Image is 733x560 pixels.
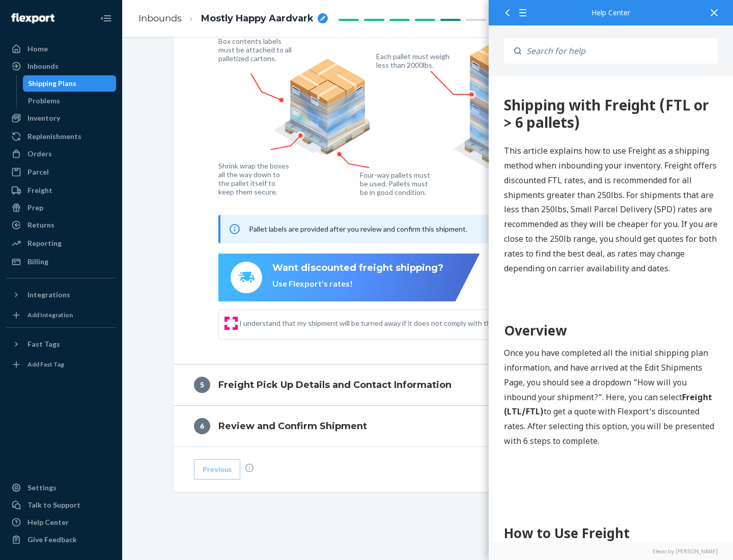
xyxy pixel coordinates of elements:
[23,75,117,92] a: Shipping Plans
[504,9,718,16] div: Help Center
[27,339,60,349] div: Fast Tags
[27,149,52,159] div: Orders
[504,548,718,555] a: Elevio by [PERSON_NAME]
[6,217,116,233] a: Returns
[6,164,116,180] a: Parcel
[6,182,116,199] a: Freight
[6,307,116,323] a: Add Integration
[138,13,182,24] a: Inbounds
[6,356,116,373] a: Add Fast Tag
[27,238,62,248] div: Reporting
[360,171,431,197] figcaption: Four-way pallets must be used. Pallets must be in good condition.
[6,480,116,496] a: Settings
[27,44,48,54] div: Home
[27,290,70,300] div: Integrations
[218,161,291,196] figcaption: Shrink wrap the boxes all the way down to the pallet itself to keep them secure.
[28,78,76,89] div: Shipping Plans
[27,113,60,123] div: Inventory
[27,311,73,319] div: Add Integration
[272,278,443,290] div: Use Flexport's rates!
[227,319,235,327] input: I understand that my shipment will be turned away if it does not comply with the above guidelines.
[218,378,452,391] h4: Freight Pick Up Details and Contact Information
[15,67,229,199] p: This article explains how to use Freight as a shipping method when inbounding your inventory. Fre...
[521,38,718,64] input: Search
[11,13,54,23] img: Flexport logo
[376,52,452,69] figcaption: Each pallet must weigh less than 2000lbs.
[6,287,116,303] button: Integrations
[6,235,116,251] a: Reporting
[6,41,116,57] a: Home
[174,406,683,446] button: 6Review and Confirm Shipment
[239,318,629,328] span: I understand that my shipment will be turned away if it does not comply with the above guidelines.
[174,365,683,405] button: 5Freight Pick Up Details and Contact Information
[27,167,49,177] div: Parcel
[130,4,336,34] ol: breadcrumbs
[15,269,229,372] p: Once you have completed all the initial shipping plan information, and have arrived at the Edit S...
[6,200,116,216] a: Prep
[6,254,116,270] a: Billing
[27,257,48,267] div: Billing
[27,131,81,142] div: Replenishments
[194,377,210,393] div: 5
[6,146,116,162] a: Orders
[23,93,117,109] a: Problems
[6,58,116,74] a: Inbounds
[27,185,52,195] div: Freight
[6,514,116,530] a: Help Center
[6,531,116,548] button: Give Feedback
[27,517,69,527] div: Help Center
[27,61,59,71] div: Inbounds
[194,459,240,480] button: Previous
[27,535,77,545] div: Give Feedback
[27,220,54,230] div: Returns
[201,12,314,25] span: Mostly Happy Aardvark
[272,262,443,275] div: Want discounted freight shipping?
[218,37,294,63] figcaption: Box contents labels must be attached to all palletized cartons.
[27,500,80,510] div: Talk to Support
[6,336,116,352] button: Fast Tags
[15,20,229,54] div: 360 Shipping with Freight (FTL or > 6 pallets)
[15,477,229,495] h2: Step 1: Boxes and Labels
[6,497,116,513] button: Talk to Support
[24,7,45,16] span: Chat
[6,110,116,126] a: Inventory
[27,483,57,493] div: Settings
[15,244,229,264] h1: Overview
[27,203,43,213] div: Prep
[249,225,467,233] span: Pallet labels are provided after you review and confirm this shipment.
[6,128,116,145] a: Replenishments
[15,447,229,467] h1: How to Use Freight
[28,96,60,106] div: Problems
[194,418,210,434] div: 6
[27,360,64,369] div: Add Fast Tag
[96,8,116,29] button: Close Navigation
[218,419,367,433] h4: Review and Confirm Shipment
